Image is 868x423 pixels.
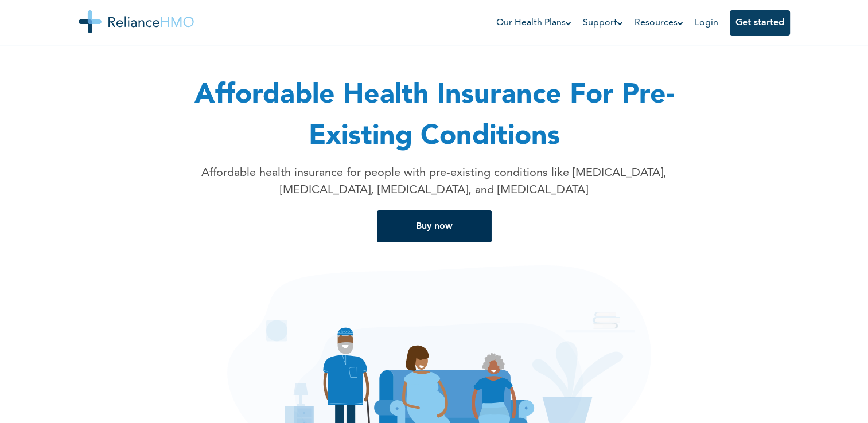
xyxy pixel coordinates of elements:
[176,164,692,199] p: Affordable health insurance for people with pre-existing conditions like [MEDICAL_DATA], [MEDICAL...
[730,10,790,36] button: Get started
[635,16,683,30] a: Resources
[496,16,571,30] a: Our Health Plans
[377,210,492,242] button: Buy now
[695,18,718,28] a: Login
[147,75,721,158] h1: Affordable Health Insurance For Pre-Existing Conditions
[583,16,623,30] a: Support
[79,10,194,33] img: Reliance HMO's Logo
